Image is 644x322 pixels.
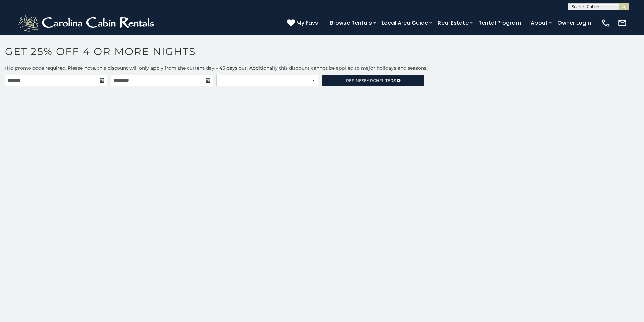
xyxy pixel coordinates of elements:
[618,18,627,28] img: mail-regular-white.png
[378,17,431,29] a: Local Area Guide
[296,19,318,27] span: My Favs
[287,19,320,27] a: My Favs
[475,17,524,29] a: Rental Program
[527,17,551,29] a: About
[346,78,396,83] span: Refine Filters
[327,17,375,29] a: Browse Rentals
[434,17,472,29] a: Real Estate
[17,13,157,33] img: White-1-2.png
[554,17,594,29] a: Owner Login
[322,75,424,86] a: RefineSearchFilters
[362,78,379,83] span: Search
[601,18,611,28] img: phone-regular-white.png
